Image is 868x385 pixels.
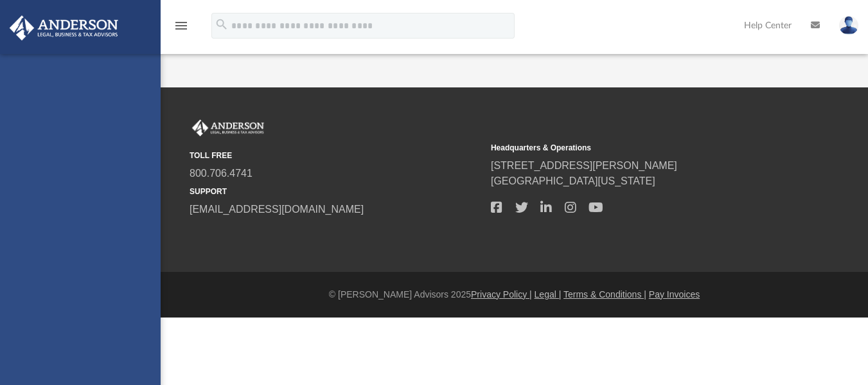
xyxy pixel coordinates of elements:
img: Anderson Advisors Platinum Portal [6,15,122,40]
img: User Pic [839,16,858,35]
i: menu [173,18,189,33]
small: TOLL FREE [190,150,482,161]
a: menu [173,24,189,33]
a: [STREET_ADDRESS][PERSON_NAME] [491,160,677,171]
a: 800.706.4741 [190,168,252,179]
a: [GEOGRAPHIC_DATA][US_STATE] [491,175,655,186]
div: © [PERSON_NAME] Advisors 2025 [161,288,868,301]
i: search [215,17,229,31]
small: Headquarters & Operations [491,142,783,154]
a: Terms & Conditions | [563,289,646,300]
a: Privacy Policy | [471,289,532,300]
a: [EMAIL_ADDRESS][DOMAIN_NAME] [190,204,364,215]
a: Legal | [535,289,562,300]
a: Pay Invoices [649,289,700,300]
small: SUPPORT [190,186,482,197]
img: Anderson Advisors Platinum Portal [190,120,267,136]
